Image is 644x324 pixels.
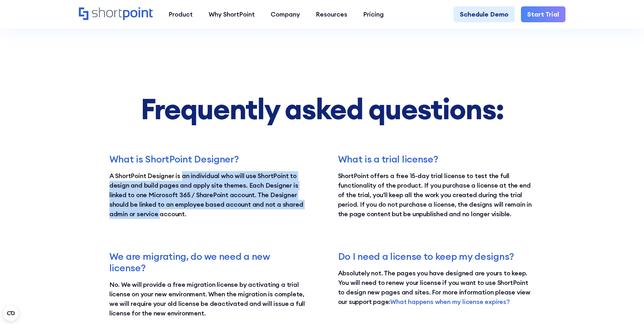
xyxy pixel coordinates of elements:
a: Start Trial [521,6,565,22]
iframe: Chat Widget [530,251,644,324]
div: Product [169,10,193,19]
a: Resources [308,6,355,22]
h3: What is ShortPoint Designer? [109,153,306,165]
p: ShortPoint offers a free 15-day trial license to test the full functionality of the product. If y... [338,171,535,219]
button: Open CMP widget [3,306,18,321]
div: Company [271,10,300,19]
h3: What is a trial license? [338,153,535,165]
h2: Frequently asked questions: [109,93,535,125]
a: Schedule Demo [454,6,515,22]
div: Pricing [363,10,384,19]
h3: Do I need a license to keep my designs? [338,251,535,262]
a: Company [263,6,308,22]
p: No. We will provide a free migration license by activating a trial license on your new environmen... [109,280,306,318]
a: Why ShortPoint [201,6,263,22]
p: A ShortPoint Designer is an individual who will use ShortPoint to design and build pages and appl... [109,171,306,219]
a: Home [79,7,153,21]
div: Resources [316,10,347,19]
p: Absolutely not. The pages you have designed are yours to keep. You will need to renew your licens... [338,268,535,307]
a: Pricing [355,6,392,22]
h3: We are migrating, do we need a new license? [109,251,306,273]
a: What happens when my license expires? [390,298,510,306]
div: Why ShortPoint [209,10,255,19]
a: Product [161,6,201,22]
